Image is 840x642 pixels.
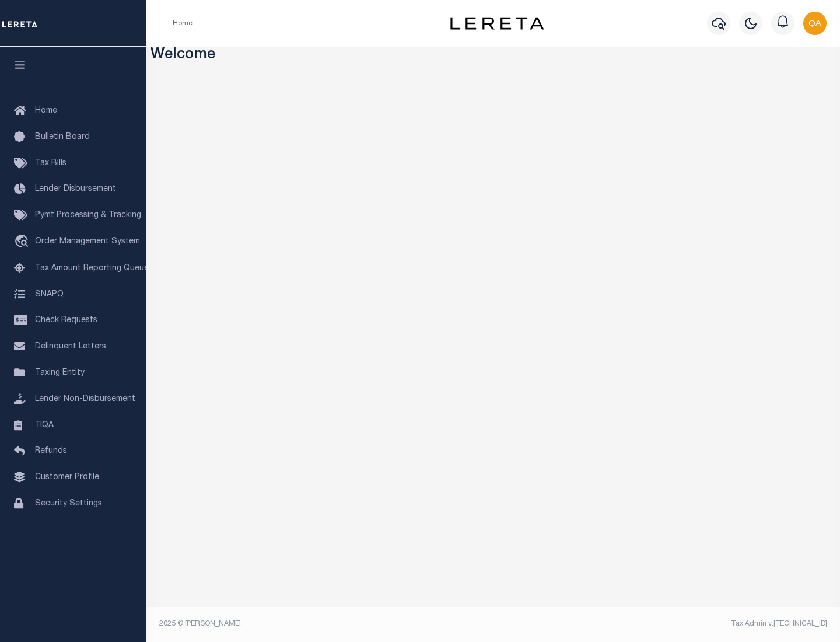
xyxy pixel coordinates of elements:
span: Delinquent Letters [35,343,106,351]
li: Home [173,18,192,29]
i: travel_explore [14,235,33,250]
span: Lender Non-Disbursement [35,395,135,403]
span: Customer Profile [35,473,99,481]
span: Pymt Processing & Tracking [35,211,141,219]
span: Bulletin Board [35,133,90,141]
span: Check Requests [35,316,97,325]
span: Tax Bills [35,159,66,168]
span: Security Settings [35,500,102,508]
span: Tax Amount Reporting Queue [35,264,149,273]
span: Refunds [35,447,67,455]
span: Order Management System [35,238,140,246]
span: TIQA [35,421,54,429]
span: Taxing Entity [35,369,85,377]
h3: Welcome [150,47,836,65]
img: svg+xml;base64,PHN2ZyB4bWxucz0iaHR0cDovL3d3dy53My5vcmcvMjAwMC9zdmciIHBvaW50ZXItZXZlbnRzPSJub25lIi... [803,12,827,35]
div: Tax Admin v.[TECHNICAL_ID] [502,619,827,629]
span: Home [35,107,57,115]
div: 2025 © [PERSON_NAME]. [150,619,494,629]
span: Lender Disbursement [35,185,116,193]
img: logo-dark.svg [450,17,544,30]
span: SNAPQ [35,290,64,298]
